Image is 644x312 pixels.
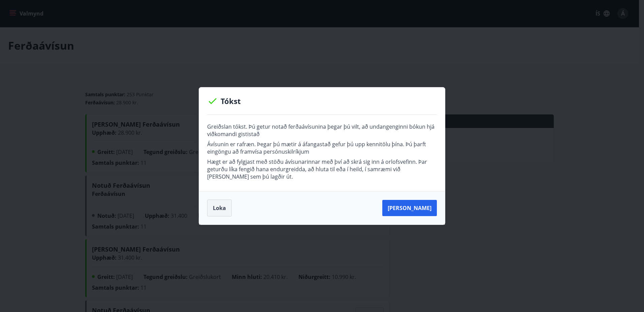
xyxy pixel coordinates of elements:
[207,123,437,138] p: Greiðslan tókst. Þú getur notað ferðaávísunina þegar þú vilt, að undangenginni bókun hjá viðkoman...
[382,200,437,216] button: [PERSON_NAME]
[207,140,437,155] p: Ávísunin er rafræn. Þegar þú mætir á áfangastað gefur þú upp kennitölu þína. Þú þarft eingöngu að...
[207,200,232,216] button: Loka
[207,96,437,106] p: Tókst
[207,158,437,180] p: Hægt er að fylgjast með stöðu ávísunarinnar með því að skrá sig inn á orlofsvefinn. Þar geturðu l...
